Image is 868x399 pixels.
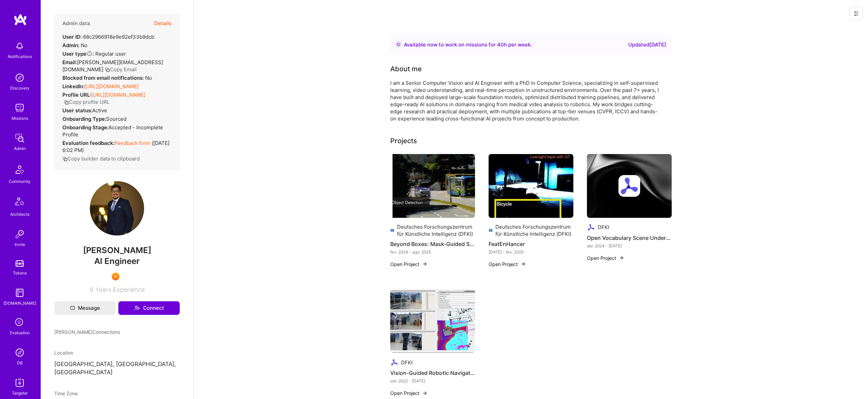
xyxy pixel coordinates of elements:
[112,272,120,281] img: Exceptional A.Teamer
[390,154,475,218] img: Beyond Boxes: Mask-Guided Spatio-Temporal Feature Aggregation for Video Object Detection
[86,51,93,57] i: Help
[118,301,180,315] button: Connect
[105,67,110,72] i: icon Copy
[62,139,172,154] div: ( [DATE] 6:02 PM )
[390,240,475,248] h4: Beyond Boxes: Mask-Guided Spatio-Temporal Feature Aggregation for Video Object Detection
[134,305,140,311] i: icon Connect
[62,92,91,98] strong: Profile URL:
[54,245,180,255] span: [PERSON_NAME]
[94,256,140,266] span: AI Engineer
[587,233,672,242] h4: Open Vocabulary Scene Understanding
[62,83,84,90] strong: LinkedIn:
[62,124,108,131] strong: Onboarding Stage:
[92,107,107,114] span: Active
[62,140,115,146] strong: Evaluation feedback:
[390,79,662,122] div: I am a Senior Computer Vision and AI Engineer with a PhD in Computer Science, specializing in sel...
[62,116,106,122] strong: Onboarding Type:
[587,254,624,262] button: Open Project
[14,145,26,152] div: Admin
[54,349,180,356] div: Location
[70,306,75,310] i: icon Mail
[64,98,110,106] button: Copy profile URL
[54,301,116,315] button: Message
[390,136,417,146] div: Projects
[54,328,120,336] span: [PERSON_NAME] Connections
[62,34,82,40] strong: User ID:
[13,376,26,389] img: Skill Targeter
[13,101,26,115] img: teamwork
[422,261,428,267] img: arrow-right
[404,41,532,49] div: Available now to work on missions for h per week .
[62,156,67,161] i: icon Copy
[13,346,26,359] img: Admin Search
[105,66,137,73] button: Copy Email
[62,74,152,81] div: No
[84,83,139,90] a: [URL][DOMAIN_NAME]
[54,360,180,377] p: [GEOGRAPHIC_DATA], [GEOGRAPHIC_DATA], [GEOGRAPHIC_DATA]
[390,389,428,397] button: Open Project
[390,248,475,255] div: fev. 2024 - ago. 2025
[64,100,69,105] i: icon Copy
[13,71,26,84] img: discovery
[62,59,163,73] span: [PERSON_NAME][EMAIL_ADDRESS][DOMAIN_NAME]
[95,286,145,293] span: Years Experience
[13,39,26,53] img: bell
[10,329,30,336] div: Evaluation
[62,155,140,162] button: Copy builder data to clipboard
[54,391,78,396] span: Time Zone
[106,116,126,122] span: sourced
[10,84,29,92] div: Discovery
[628,41,666,49] div: Updated [DATE]
[397,223,475,237] div: Deutsches Forschungszentrum für Künstliche Intelligenz (DFKI)
[13,227,26,241] img: Invite
[390,358,398,366] img: Company logo
[489,240,573,248] h4: FeatEnHancer
[12,161,28,178] img: Community
[587,154,672,218] img: cover
[14,14,27,26] img: logo
[16,260,24,267] img: tokens
[587,242,672,249] div: abr. 2024 - [DATE]
[62,75,145,81] strong: Blocked from email notifications:
[90,286,93,293] span: 9
[618,175,640,197] img: Company logo
[390,226,394,234] img: Company logo
[390,377,475,384] div: out. 2022 - [DATE]
[396,42,401,47] img: Availability
[495,223,573,237] div: Deutsches Forschungszentrum für Künstliche Intelligenz (DFKI)
[12,389,28,397] div: Targeter
[13,131,26,145] img: admin teamwork
[13,286,26,300] img: guide book
[401,359,413,366] div: DFKI
[62,33,154,40] div: 68c2966918e9e92ef33b9dcb
[489,261,526,268] button: Open Project
[390,368,475,377] h4: Vision-Guided Robotic Navigation
[115,140,150,146] a: Feedback form
[91,92,145,98] a: [URL][DOMAIN_NAME]
[390,64,422,74] div: About me
[489,226,493,234] img: Company logo
[390,261,428,268] button: Open Project
[12,115,28,122] div: Missions
[422,391,428,396] img: arrow-right
[17,359,23,366] div: DB
[62,59,77,65] strong: Email:
[90,181,144,235] img: User Avatar
[489,154,573,218] img: FeatEnHancer
[13,269,27,277] div: Tokens
[587,223,595,231] img: Company logo
[8,53,32,60] div: Notifications
[62,50,126,57] div: Regular user
[390,289,475,353] img: Vision-Guided Robotic Navigation
[13,316,26,329] i: icon SelectionTeam
[520,261,526,267] img: arrow-right
[3,300,36,307] div: [DOMAIN_NAME]
[619,255,624,261] img: arrow-right
[62,51,94,57] strong: User type :
[15,241,25,248] div: Invite
[62,107,92,114] strong: User status:
[497,41,504,48] span: 40
[62,42,79,49] strong: Admin:
[489,248,573,255] div: [DATE] - fev. 2025
[62,124,163,138] span: Accepted - Incomplete Profile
